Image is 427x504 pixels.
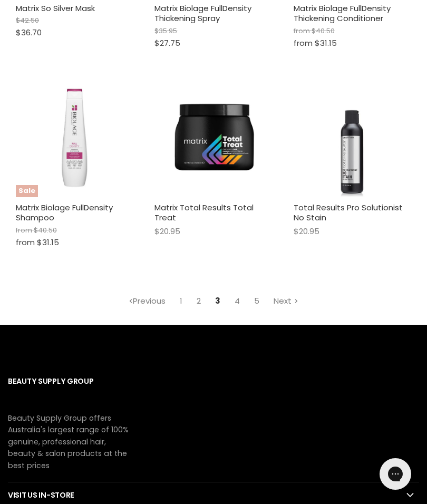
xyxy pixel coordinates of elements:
[16,27,42,38] span: $36.70
[16,3,95,14] a: Matrix So Silver Mask
[154,202,254,224] a: Matrix Total Results Total Treat
[37,237,59,248] span: $31.15
[248,292,265,310] a: 5
[154,37,180,49] span: $27.75
[16,79,133,197] a: Matrix Biolage FullDensity ShampooSale
[209,292,226,310] span: 3
[294,37,313,49] span: from
[16,185,38,197] span: Sale
[174,292,188,310] a: 1
[154,79,272,197] a: Matrix Total Results Total Treat
[191,292,207,310] a: 2
[229,292,246,310] a: 4
[374,454,416,493] iframe: Gorgias live chat messenger
[16,81,133,196] img: Matrix Biolage FullDensity Shampoo
[315,37,337,49] span: $31.15
[294,26,310,36] span: from
[154,226,180,237] span: $20.95
[34,225,57,235] span: $40.50
[294,79,411,197] a: Total Results Pro Solutionist No Stain
[294,202,403,224] a: Total Results Pro Solutionist No Stain
[154,90,272,187] img: Matrix Total Results Total Treat
[154,3,251,24] a: Matrix Biolage FullDensity Thickening Spray
[268,292,304,310] a: Next
[294,3,391,24] a: Matrix Biolage FullDensity Thickening Conditioner
[8,366,419,412] h2: Beauty Supply Group
[294,226,319,237] span: $20.95
[312,26,335,36] span: $40.50
[16,237,35,248] span: from
[16,15,39,25] span: $42.50
[16,225,32,235] span: from
[154,26,177,36] span: $35.95
[123,292,171,310] a: Previous
[16,202,113,224] a: Matrix Biolage FullDensity Shampoo
[313,79,392,197] img: Total Results Pro Solutionist No Stain
[8,412,134,472] p: Beauty Supply Group offers Australia's largest range of 100% genuine, professional hair, beauty &...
